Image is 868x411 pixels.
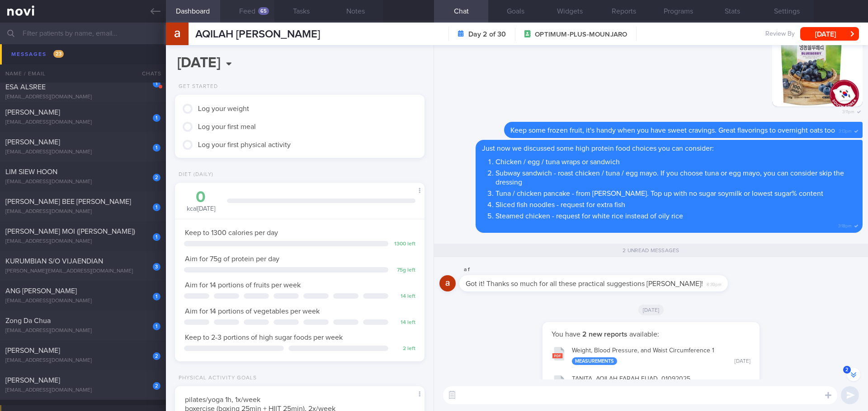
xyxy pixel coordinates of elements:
div: [EMAIL_ADDRESS][DOMAIN_NAME] [5,238,160,245]
span: Aim for 14 portions of vegetables per week [185,308,320,315]
img: Photo by Elizabeth [772,16,863,106]
div: 2 [153,382,160,390]
div: Get Started [175,83,218,90]
div: Diet (Daily) [175,171,213,178]
div: 0 [184,189,218,205]
button: TANITA_AQILAH FARAH FUAD_01092025 [547,369,755,398]
div: 65 [258,7,269,15]
span: 3:11pm [842,106,854,115]
div: TANITA_ AQILAH FARAH FUAD_ 01092025 [572,375,750,393]
div: [EMAIL_ADDRESS][DOMAIN_NAME] [5,387,160,394]
button: Weight, Blood Pressure, and Waist Circumference 1 Measurements [DATE] [547,341,755,369]
button: 2 [847,368,860,381]
div: 1 [153,144,160,152]
span: Review By [765,30,795,38]
div: [EMAIL_ADDRESS][DOMAIN_NAME] [5,179,160,185]
div: 2 left [393,346,415,352]
span: Aim for 14 portions of fruits per week [185,282,301,289]
span: 8:39pm [707,279,722,288]
span: Keep to 2-3 portions of high sugar foods per week [185,334,343,341]
span: [PERSON_NAME] BINTE [PERSON_NAME] ESA ALSREE [5,74,138,91]
div: Physical Activity Goals [175,375,257,382]
span: [DATE] [638,305,664,315]
span: [PERSON_NAME] [5,347,60,354]
span: Keep to 1300 calories per day [185,229,278,236]
span: Aim for 75g of protein per day [185,255,279,263]
div: 1 [153,203,160,211]
li: Steamed chicken - request for white rice instead of oily rice [495,209,856,221]
div: [EMAIL_ADDRESS][DOMAIN_NAME] [5,208,160,215]
div: 1 [153,55,160,62]
strong: 2 new reports [580,331,629,338]
div: 1 [153,80,160,88]
strong: Day 2 of 30 [468,30,506,39]
span: [PERSON_NAME] [5,109,60,116]
div: [EMAIL_ADDRESS][DOMAIN_NAME] [5,328,160,334]
span: Zong Da Chua [5,317,51,324]
span: 2 [843,366,851,374]
div: 2 [153,352,160,360]
div: [EMAIL_ADDRESS][DOMAIN_NAME] [5,60,160,66]
li: Tuna / chicken pancake - from [PERSON_NAME]. Top up with no sugar soymilk or lowest sugar% content [495,187,856,198]
span: [PERSON_NAME] BEE [PERSON_NAME] [5,198,131,205]
div: 3 [153,263,160,271]
div: [EMAIL_ADDRESS][DOMAIN_NAME] [5,119,160,126]
div: 1 [153,233,160,241]
div: 14 left [393,293,415,300]
span: ANG [PERSON_NAME] [5,287,77,295]
div: [EMAIL_ADDRESS][DOMAIN_NAME] [5,357,160,364]
div: [PERSON_NAME][EMAIL_ADDRESS][DOMAIN_NAME] [5,268,160,275]
span: Got it! Thanks so much for all these practical suggestions [PERSON_NAME]! [466,280,703,287]
span: Just now we discussed some high protein food choices you can consider: [482,145,714,152]
div: Weight, Blood Pressure, and Waist Circumference 1 [572,347,750,365]
span: [PERSON_NAME] [5,377,60,384]
div: 14 left [393,319,415,326]
li: Sliced fish noodles - request for extra fish [495,198,856,209]
div: 75 g left [393,267,415,274]
div: 1 [153,114,160,122]
span: 3:18pm [838,221,852,229]
div: 1 [153,323,160,330]
div: [EMAIL_ADDRESS][DOMAIN_NAME] [5,149,160,156]
div: [DATE] [735,358,750,365]
span: OPTIMUM-PLUS-MOUNJARO [535,30,627,39]
span: KURUMBIAN S/O VIJAENDIAN [5,258,103,265]
span: Leong Qi En [5,49,44,56]
span: LIM SIEW HOON [5,168,57,175]
span: [PERSON_NAME] [5,139,60,146]
button: [DATE] [800,27,859,41]
li: Chicken / egg / tuna wraps or sandwich [495,155,856,166]
p: You have available: [552,330,750,339]
span: AQILAH [PERSON_NAME] [195,29,320,40]
div: 1300 left [393,241,415,248]
div: 1 [153,293,160,300]
div: [EMAIL_ADDRESS][DOMAIN_NAME] [5,94,160,101]
span: [PERSON_NAME] MOI ([PERSON_NAME]) [5,228,135,235]
div: kcal [DATE] [184,189,218,213]
div: a f [459,264,755,275]
div: [EMAIL_ADDRESS][DOMAIN_NAME] [5,298,160,305]
div: 2 [153,174,160,181]
span: Keep some frozen fruit, it's handy when you have sweet cravings. Great flavorings to overnight oa... [510,127,835,134]
span: pilates/yoga 1h, 1x/week [185,396,260,403]
li: Subway sandwich - roast chicken / tuna / egg mayo. If you choose tuna or egg mayo, you can consid... [495,166,856,187]
div: Measurements [572,357,617,365]
span: 3:13pm [839,126,852,134]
